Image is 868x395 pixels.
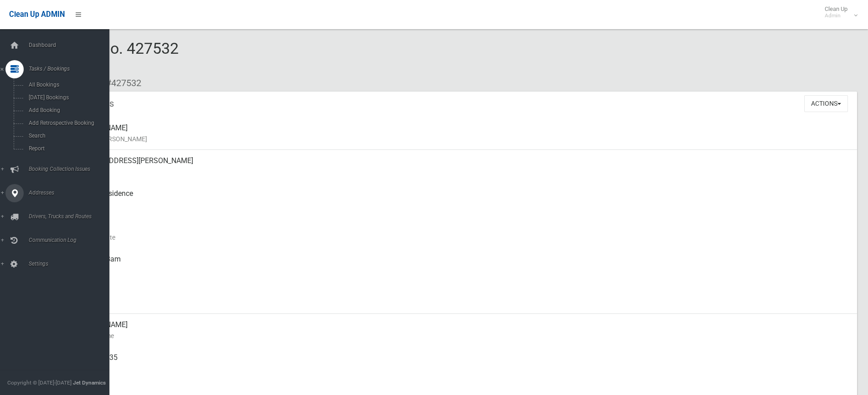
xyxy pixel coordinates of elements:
div: [PERSON_NAME] [73,314,850,347]
span: Search [26,133,108,139]
li: #427532 [99,75,141,92]
div: [PERSON_NAME] [73,117,850,150]
span: Drivers, Trucks and Routes [26,213,116,220]
span: [DATE] Bookings [26,94,108,101]
small: Pickup Point [73,199,850,210]
span: Clean Up ADMIN [9,10,65,19]
small: Zone [73,298,850,308]
small: Mobile [73,363,850,374]
span: Communication Log [26,237,116,243]
small: Address [73,166,850,177]
strong: Jet Dynamics [73,380,106,386]
span: Dashboard [26,42,116,48]
span: Tasks / Bookings [26,66,116,72]
small: Contact Name [73,330,850,341]
span: Booking No. 427532 [40,39,179,75]
div: [DATE] [73,215,850,248]
div: [DATE] [73,281,850,314]
small: Name of [PERSON_NAME] [73,133,850,144]
span: Add Booking [26,107,108,113]
small: Collected At [73,265,850,276]
small: Collection Date [73,232,850,243]
span: All Bookings [26,82,108,88]
div: [DATE] 6:18am [73,248,850,281]
button: Actions [804,95,848,112]
span: Booking Collection Issues [26,166,116,172]
span: Copyright © [DATE]-[DATE] [7,380,72,386]
span: Addresses [26,190,116,196]
div: [STREET_ADDRESS][PERSON_NAME] [73,150,850,183]
small: Admin [825,12,847,19]
span: Settings [26,261,116,267]
div: Front of Residence [73,183,850,215]
span: Report [26,145,108,152]
span: Add Retrospective Booking [26,120,108,126]
div: 0412 137 035 [73,347,850,380]
span: Clean Up [820,5,857,19]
